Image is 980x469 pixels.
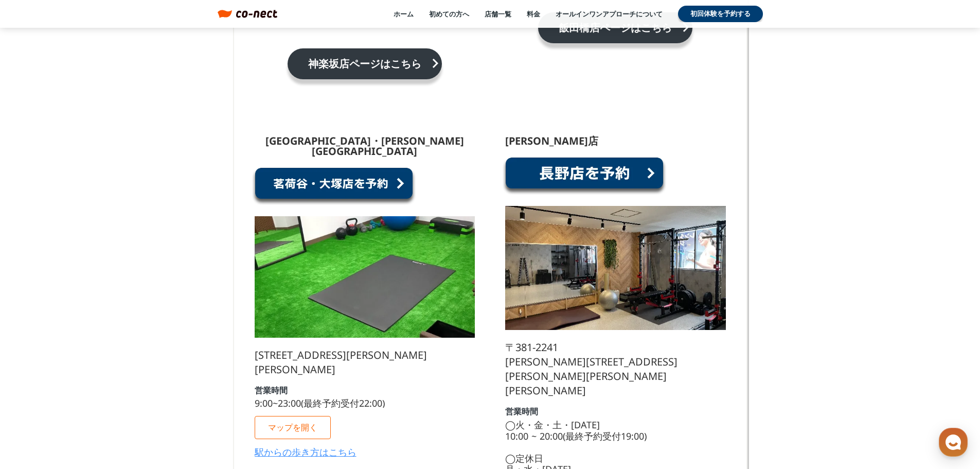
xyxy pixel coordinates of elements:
span: チャット [88,342,113,351]
span: 設定 [159,342,171,350]
p: 〒381-2241 [PERSON_NAME][STREET_ADDRESS][PERSON_NAME][PERSON_NAME][PERSON_NAME] [505,340,725,398]
a: 設定 [133,326,198,352]
p: マップを開く [268,423,317,431]
a: チャット [68,326,133,352]
a: 店舗一覧 [485,9,511,19]
a: マップを開く [255,416,331,439]
a: 神楽坂店ページはこちらkeyboard_arrow_right [288,48,442,79]
p: 神楽坂店ページはこちら [298,59,432,69]
p: 飯田橋店ページはこちら [548,23,682,33]
i: keyboard_arrow_right [679,19,692,36]
p: 営業時間 [255,386,288,394]
a: 駅からの歩き方はこちら [255,447,357,457]
p: 9:00~23:00(最終予約受付22:00) [255,398,385,408]
a: ホーム [394,9,414,19]
a: 飯田橋店ページはこちらkeyboard_arrow_right [538,12,692,43]
a: 初めての方へ [429,9,469,19]
i: keyboard_arrow_right [429,55,442,72]
p: 営業時間 [505,407,538,415]
a: オールインワンアプローチについて [556,9,663,19]
p: [STREET_ADDRESS][PERSON_NAME][PERSON_NAME] [255,348,475,377]
p: [PERSON_NAME]店 [505,136,598,146]
a: 料金 [527,9,540,19]
a: 初回体験を予約する [678,6,763,22]
a: ホーム [3,326,68,352]
p: [GEOGRAPHIC_DATA]・[PERSON_NAME][GEOGRAPHIC_DATA] [255,136,475,157]
span: ホーム [26,342,45,350]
